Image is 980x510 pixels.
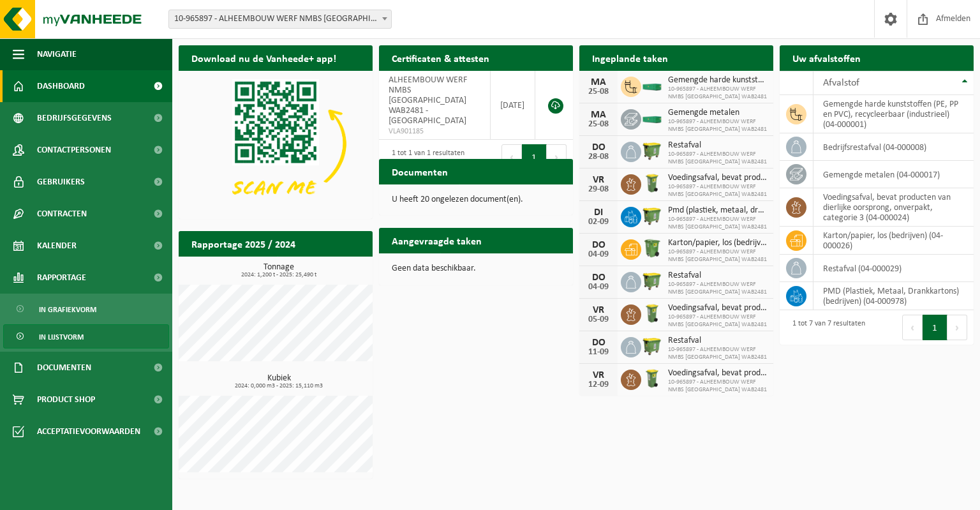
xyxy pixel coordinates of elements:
[813,255,974,282] td: restafval (04-000029)
[668,151,767,166] span: 10-965897 - ALHEEMBOUW WERF NMBS [GEOGRAPHIC_DATA] WAB2481
[37,198,87,230] span: Contracten
[379,159,461,184] h2: Documenten
[668,271,767,281] span: Restafval
[37,166,85,198] span: Gebruikers
[179,71,373,216] img: Download de VHEPlus App
[37,384,95,416] span: Product Shop
[668,368,767,379] span: Voedingsafval, bevat producten van dierlijke oorsprong, onverpakt, categorie 3
[3,297,169,321] a: In grafiekvorm
[491,71,535,140] td: [DATE]
[392,195,560,204] p: U heeft 20 ongelezen document(en).
[586,348,611,357] div: 11-09
[179,231,308,256] h2: Rapportage 2025 / 2024
[813,95,974,133] td: gemengde harde kunststoffen (PE, PP en PVC), recycleerbaar (industrieel) (04-000001)
[586,153,611,161] div: 28-08
[37,70,85,102] span: Dashboard
[668,346,767,361] span: 10-965897 - ALHEEMBOUW WERF NMBS [GEOGRAPHIC_DATA] WAB2481
[586,87,611,96] div: 25-08
[586,240,611,250] div: DO
[586,142,611,153] div: DO
[641,112,663,124] img: HK-XC-20-GN-00
[786,313,865,341] div: 1 tot 7 van 7 resultaten
[586,110,611,120] div: MA
[641,368,663,389] img: WB-0140-HPE-GN-50
[501,144,522,170] button: Previous
[813,133,974,161] td: bedrijfsrestafval (04-000008)
[37,102,112,134] span: Bedrijfsgegevens
[668,86,767,101] span: 10-965897 - ALHEEMBOUW WERF NMBS [GEOGRAPHIC_DATA] WAB2481
[668,206,767,216] span: Pmd (plastiek, metaal, drankkartons) (bedrijven)
[823,78,859,88] span: Afvalstof
[586,273,611,283] div: DO
[780,45,873,70] h2: Uw afvalstoffen
[385,143,464,171] div: 1 tot 1 van 1 resultaten
[586,305,611,315] div: VR
[641,335,663,357] img: WB-1100-HPE-GN-50
[168,10,392,29] span: 10-965897 - ALHEEMBOUW WERF NMBS MECHELEN WAB2481 - MECHELEN
[586,218,611,227] div: 02-09
[668,183,767,199] span: 10-965897 - ALHEEMBOUW WERF NMBS [GEOGRAPHIC_DATA] WAB2481
[586,370,611,380] div: VR
[641,140,663,161] img: WB-1100-HPE-GN-50
[902,315,923,340] button: Previous
[813,188,974,227] td: voedingsafval, bevat producten van dierlijke oorsprong, onverpakt, categorie 3 (04-000024)
[641,172,663,194] img: WB-0140-HPE-GN-50
[813,282,974,310] td: PMD (Plastiek, Metaal, Drankkartons) (bedrijven) (04-000978)
[641,270,663,292] img: WB-1100-HPE-GN-50
[668,118,767,133] span: 10-965897 - ALHEEMBOUW WERF NMBS [GEOGRAPHIC_DATA] WAB2481
[668,303,767,313] span: Voedingsafval, bevat producten van dierlijke oorsprong, onverpakt, categorie 3
[37,134,111,166] span: Contactpersonen
[39,325,84,349] span: In lijstvorm
[379,228,494,253] h2: Aangevraagde taken
[586,207,611,218] div: DI
[668,336,767,346] span: Restafval
[586,77,611,87] div: MA
[579,45,681,70] h2: Ingeplande taken
[185,383,373,389] span: 2024: 0,000 m3 - 2025: 15,110 m3
[3,324,169,349] a: In lijstvorm
[668,379,767,394] span: 10-965897 - ALHEEMBOUW WERF NMBS [GEOGRAPHIC_DATA] WAB2481
[668,238,767,248] span: Karton/papier, los (bedrijven)
[586,380,611,389] div: 12-09
[668,140,767,151] span: Restafval
[668,281,767,296] span: 10-965897 - ALHEEMBOUW WERF NMBS [GEOGRAPHIC_DATA] WAB2481
[668,248,767,264] span: 10-965897 - ALHEEMBOUW WERF NMBS [GEOGRAPHIC_DATA] WAB2481
[37,262,86,294] span: Rapportage
[185,272,373,278] span: 2024: 1,200 t - 2025: 25,490 t
[547,144,567,170] button: Next
[37,416,140,447] span: Acceptatievoorwaarden
[586,283,611,292] div: 04-09
[185,263,373,278] h3: Tonnage
[586,338,611,348] div: DO
[586,315,611,324] div: 05-09
[37,352,91,384] span: Documenten
[586,185,611,194] div: 29-08
[39,297,96,322] span: In grafiekvorm
[668,313,767,329] span: 10-965897 - ALHEEMBOUW WERF NMBS [GEOGRAPHIC_DATA] WAB2481
[813,227,974,255] td: karton/papier, los (bedrijven) (04-000026)
[185,374,373,389] h3: Kubiek
[641,80,663,91] img: HK-XC-20-GN-00
[522,144,547,170] button: 1
[668,216,767,231] span: 10-965897 - ALHEEMBOUW WERF NMBS [GEOGRAPHIC_DATA] WAB2481
[179,45,349,70] h2: Download nu de Vanheede+ app!
[947,315,967,340] button: Next
[37,38,77,70] span: Navigatie
[389,126,480,137] span: VLA901185
[668,75,767,86] span: Gemengde harde kunststoffen (pe, pp en pvc), recycleerbaar (industrieel)
[813,161,974,188] td: gemengde metalen (04-000017)
[668,173,767,183] span: Voedingsafval, bevat producten van dierlijke oorsprong, onverpakt, categorie 3
[37,230,77,262] span: Kalender
[389,75,467,126] span: ALHEEMBOUW WERF NMBS [GEOGRAPHIC_DATA] WAB2481 - [GEOGRAPHIC_DATA]
[586,250,611,259] div: 04-09
[641,237,663,259] img: WB-0370-HPE-GN-50
[586,175,611,185] div: VR
[641,205,663,227] img: WB-1100-HPE-GN-50
[586,120,611,129] div: 25-08
[169,10,391,28] span: 10-965897 - ALHEEMBOUW WERF NMBS MECHELEN WAB2481 - MECHELEN
[923,315,947,340] button: 1
[668,108,767,118] span: Gemengde metalen
[641,303,663,324] img: WB-0140-HPE-GN-50
[379,45,502,70] h2: Certificaten & attesten
[278,256,371,281] a: Bekijk rapportage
